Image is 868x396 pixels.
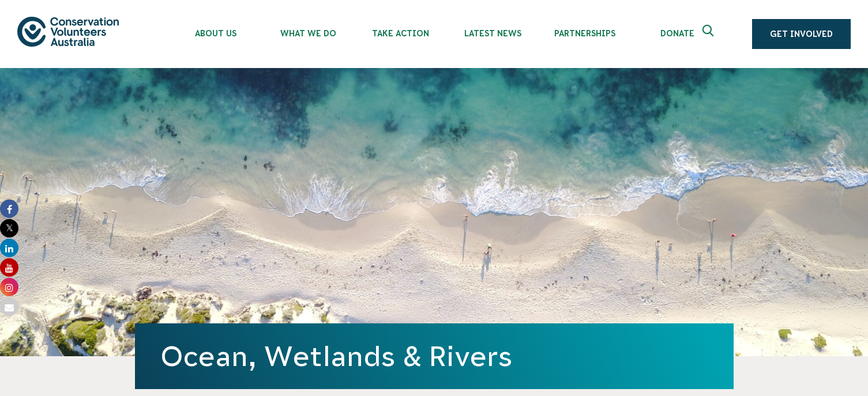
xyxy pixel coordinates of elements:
span: Partnerships [539,29,631,38]
span: Latest News [446,29,539,38]
span: Donate [631,29,723,38]
span: Take Action [354,29,446,38]
h1: Ocean, Wetlands & Rivers [160,341,708,372]
span: About Us [170,29,262,38]
button: Expand search box Close search box [696,20,723,48]
span: Expand search box [702,25,717,43]
span: What We Do [262,29,354,38]
img: logo.svg [17,17,119,46]
a: Get Involved [752,19,851,49]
